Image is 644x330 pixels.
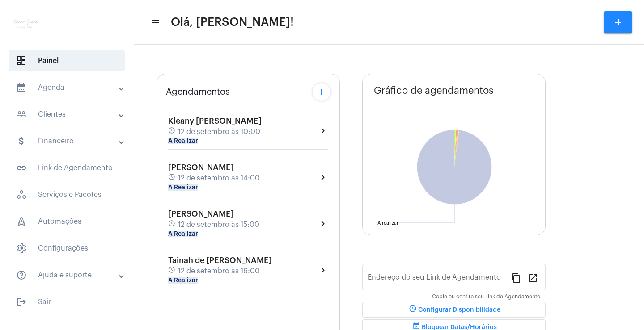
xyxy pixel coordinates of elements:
[16,216,27,227] span: sidenav icon
[168,231,198,237] mat-chip: A Realizar
[9,50,125,71] span: Painel
[407,307,500,313] span: Configurar Disponibilidade
[432,294,540,300] mat-hint: Copie ou confira seu Link de Agendamento
[9,157,125,179] span: Link de Agendamento
[16,163,27,173] mat-icon: sidenav icon
[168,173,176,183] mat-icon: schedule
[168,163,234,171] span: [PERSON_NAME]
[16,243,27,254] span: sidenav icon
[527,272,538,283] mat-icon: open_in_new
[9,211,125,232] span: Automações
[168,210,234,218] span: [PERSON_NAME]
[168,117,262,125] span: Kleany [PERSON_NAME]
[316,87,327,97] mat-icon: add
[9,291,125,313] span: Sair
[318,125,328,136] mat-icon: chevron_right
[613,17,623,28] mat-icon: add
[318,218,328,229] mat-icon: chevron_right
[178,128,260,136] span: 12 de setembro às 10:00
[168,220,176,230] mat-icon: schedule
[318,265,328,276] mat-icon: chevron_right
[16,109,27,120] mat-icon: sidenav icon
[318,172,328,183] mat-icon: chevron_right
[168,184,198,191] mat-chip: A Realizar
[178,174,260,182] span: 12 de setembro às 14:00
[168,138,198,144] mat-chip: A Realizar
[5,77,134,98] mat-expansion-panel-header: sidenav iconAgenda
[16,55,27,66] span: sidenav icon
[374,85,494,96] span: Gráfico de agendamentos
[511,272,521,283] mat-icon: content_copy
[377,221,398,226] text: A realizar
[9,238,125,259] span: Configurações
[16,189,27,200] span: sidenav icon
[407,305,418,315] mat-icon: schedule
[168,277,198,284] mat-chip: A Realizar
[168,256,272,264] span: Tainah de [PERSON_NAME]
[171,15,294,29] span: Olá, [PERSON_NAME]!
[16,136,27,146] mat-icon: sidenav icon
[362,302,546,318] button: Configurar Disponibilidade
[16,297,27,307] mat-icon: sidenav icon
[16,82,27,93] mat-icon: sidenav icon
[178,221,259,229] span: 12 de setembro às 15:00
[16,270,119,280] mat-panel-title: Ajuda e suporte
[16,109,119,120] mat-panel-title: Clientes
[16,136,119,146] mat-panel-title: Financeiro
[5,264,134,286] mat-expansion-panel-header: sidenav iconAjuda e suporte
[7,4,43,40] img: f9e0517c-2aa2-1b6c-d26d-1c000eb5ca88.png
[16,270,27,280] mat-icon: sidenav icon
[9,184,125,205] span: Serviços e Pacotes
[168,127,176,137] mat-icon: schedule
[5,104,134,125] mat-expansion-panel-header: sidenav iconClientes
[368,275,504,283] input: Link
[166,87,230,97] span: Agendamentos
[5,130,134,152] mat-expansion-panel-header: sidenav iconFinanceiro
[16,82,119,93] mat-panel-title: Agenda
[178,267,260,275] span: 12 de setembro às 16:00
[150,17,159,28] mat-icon: sidenav icon
[168,266,176,276] mat-icon: schedule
